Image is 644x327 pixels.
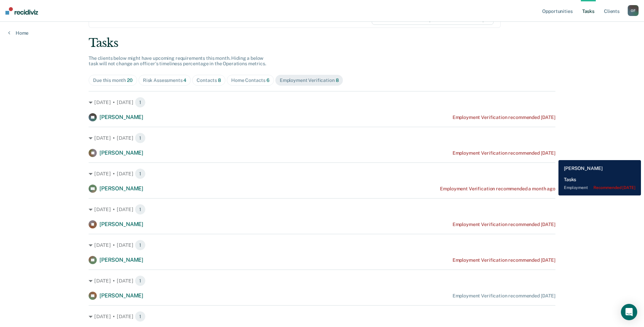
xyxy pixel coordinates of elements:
span: [PERSON_NAME] [99,257,143,263]
span: [PERSON_NAME] [99,114,143,120]
div: Contacts [197,78,221,83]
span: 8 [336,78,339,83]
div: [DATE] • [DATE] 1 [89,275,555,286]
div: [DATE] • [DATE] 1 [89,240,555,251]
span: 8 [218,78,221,83]
div: Employment Verification recommended [DATE] [453,115,555,120]
div: Home Contacts [231,78,270,83]
span: [PERSON_NAME] [99,150,143,156]
div: Employment Verification recommended [DATE] [453,257,555,263]
span: 6 [266,78,270,83]
span: 1 [135,275,146,286]
span: 1 [135,311,146,322]
span: 1 [135,133,146,143]
div: [DATE] • [DATE] 1 [89,168,555,179]
span: 1 [135,204,146,215]
span: 4 [183,78,186,83]
span: 1 [135,97,146,108]
span: 20 [127,78,133,83]
div: [DATE] • [DATE] 1 [89,204,555,215]
span: [PERSON_NAME] [99,292,143,299]
img: Recidiviz [5,7,38,15]
div: Employment Verification recommended [DATE] [453,293,555,299]
div: [DATE] • [DATE] 1 [89,133,555,143]
button: OF [628,5,639,16]
div: Tasks [89,36,555,50]
div: Open Intercom Messenger [621,304,637,320]
div: Employment Verification [280,78,339,83]
span: The clients below might have upcoming requirements this month. Hiding a below task will not chang... [89,55,266,67]
a: Home [8,30,29,36]
div: Employment Verification recommended [DATE] [453,222,555,227]
div: Employment Verification recommended [DATE] [453,150,555,156]
span: [PERSON_NAME] [99,185,143,192]
div: [DATE] • [DATE] 1 [89,97,555,108]
span: [PERSON_NAME] [99,221,143,227]
div: [DATE] • [DATE] 1 [89,311,555,322]
div: Risk Assessments [143,78,187,83]
span: 1 [135,240,146,251]
span: 1 [135,168,146,179]
div: O F [628,5,639,16]
div: Due this month [93,78,133,83]
div: Employment Verification recommended a month ago [440,186,555,192]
